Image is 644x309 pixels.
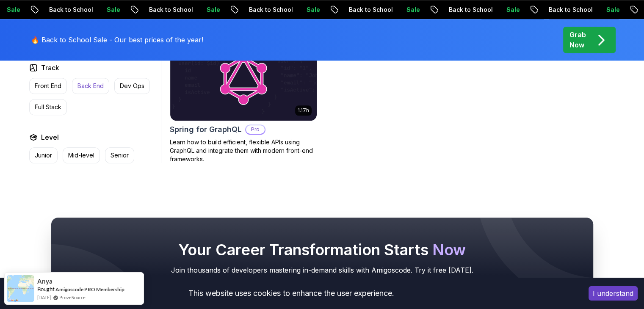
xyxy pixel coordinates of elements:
[232,6,259,14] p: Sale
[474,6,532,14] p: Back to School
[59,294,86,301] a: ProveSource
[298,107,309,114] p: 1.17h
[432,6,459,14] p: Sale
[170,39,317,121] img: Spring for GraphQL card
[374,6,432,14] p: Back to School
[35,103,61,111] p: Full Stack
[574,6,632,14] p: Back to School
[170,124,242,135] h2: Spring for GraphQL
[68,265,576,275] p: Join thousands of developers mastering in-demand skills with Amigoscode. Try it free [DATE].
[170,138,317,163] p: Learn how to build efficient, flexible APIs using GraphQL and integrate them with modern front-en...
[105,147,134,163] button: Senior
[37,278,53,285] span: Anya
[132,6,159,14] p: Sale
[170,38,317,163] a: Spring for GraphQL card1.17hSpring for GraphQLProLearn how to build efficient, flexible APIs usin...
[31,35,203,45] p: 🔥 Back to School Sale - Our best prices of the year!
[29,147,58,163] button: Junior
[37,286,55,292] span: Bought
[532,6,559,14] p: Sale
[332,6,359,14] p: Sale
[68,241,576,258] h2: Your Career Transformation Starts
[274,6,332,14] p: Back to School
[72,78,109,94] button: Back End
[589,286,638,301] button: Accept cookies
[114,78,150,94] button: Dev Ops
[41,63,59,73] h2: Track
[120,82,144,90] p: Dev Ops
[6,284,576,303] div: This website uses cookies to enhance the user experience.
[174,6,232,14] p: Back to School
[29,78,67,94] button: Front End
[75,6,132,14] p: Back to School
[7,275,34,302] img: provesource social proof notification image
[111,151,129,160] p: Senior
[35,82,61,90] p: Front End
[63,147,100,163] button: Mid-level
[68,151,94,160] p: Mid-level
[569,30,586,50] p: Grab Now
[55,286,124,292] a: Amigoscode PRO Membership
[32,6,59,14] p: Sale
[29,99,67,115] button: Full Stack
[77,82,104,90] p: Back End
[432,240,466,259] span: Now
[35,151,52,160] p: Junior
[246,125,265,134] p: Pro
[41,132,59,142] h2: Level
[37,294,51,301] span: [DATE]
